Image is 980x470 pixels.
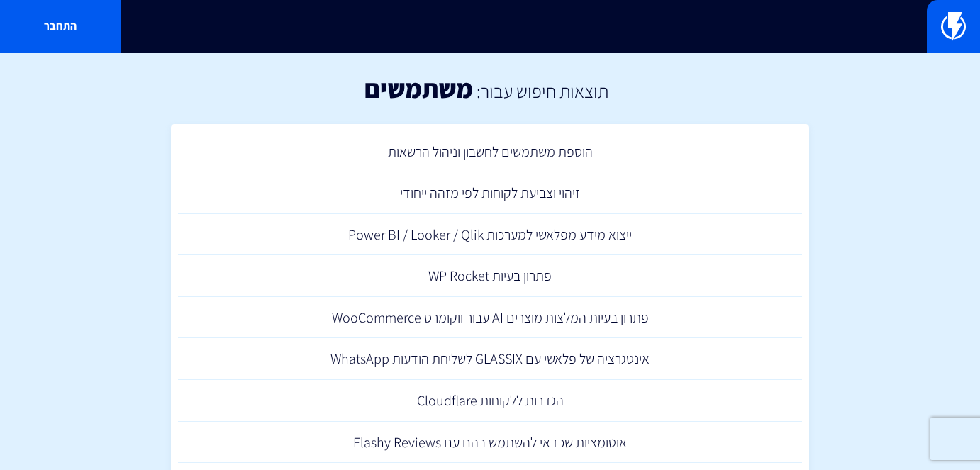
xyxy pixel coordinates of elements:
a: זיהוי וצביעת לקוחות לפי מזהה ייחודי [178,172,802,214]
a: אינטגרציה של פלאשי עם GLASSIX לשליחת הודעות WhatsApp [178,338,802,380]
h1: משתמשים [364,74,473,103]
h2: תוצאות חיפוש עבור: [473,81,608,101]
a: ייצוא מידע מפלאשי למערכות Power BI / Looker / Qlik [178,214,802,256]
a: פתרון בעיות המלצות מוצרים AI עבור ווקומרס WooCommerce [178,297,802,339]
a: פתרון בעיות WP Rocket [178,255,802,297]
a: הגדרות ללקוחות Cloudflare [178,380,802,422]
a: אוטומציות שכדאי להשתמש בהם עם Flashy Reviews [178,422,802,464]
a: הוספת משתמשים לחשבון וניהול הרשאות [178,131,802,173]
